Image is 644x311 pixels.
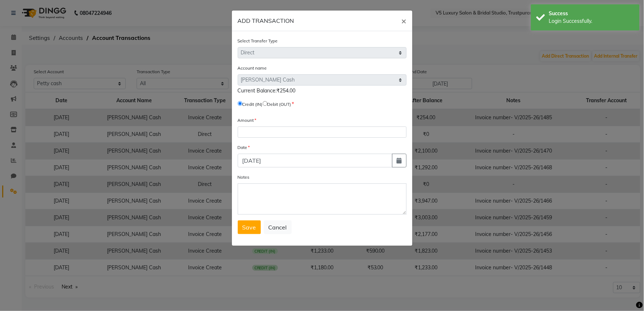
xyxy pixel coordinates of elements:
span: × [402,15,407,26]
label: Select Transfer Type [238,38,278,44]
h6: ADD TRANSACTION [238,16,294,25]
label: Debit (OUT) [267,101,291,108]
button: Save [238,220,261,234]
label: Credit (IN) [242,101,263,108]
label: Amount [238,117,257,124]
button: Close [396,11,412,31]
div: Success [549,10,634,17]
label: Notes [238,174,250,181]
label: Account name [238,65,267,71]
span: Current Balance:₹254.00 [238,87,296,94]
button: Cancel [264,220,292,234]
label: Date [238,144,250,151]
span: Save [242,224,256,231]
div: Login Successfully. [549,17,634,25]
